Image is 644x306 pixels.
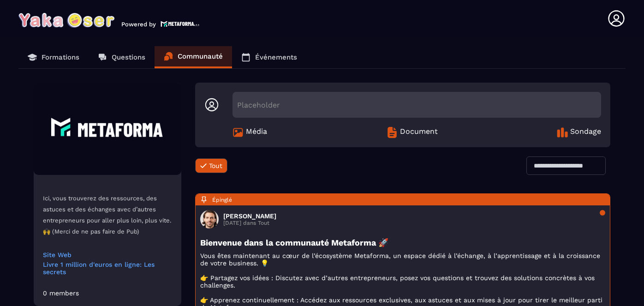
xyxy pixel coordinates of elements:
[232,46,306,68] a: Événements
[43,251,172,258] a: Site Web
[42,53,79,61] p: Formations
[161,20,199,28] img: logo
[209,162,222,169] span: Tout
[212,197,232,203] span: Épinglé
[34,83,181,175] img: Community background
[200,238,605,247] h3: Bienvenue dans la communauté Metaforma 🚀
[400,127,438,138] span: Document
[112,53,145,61] p: Questions
[223,212,276,220] h3: [PERSON_NAME]
[18,46,89,68] a: Formations
[233,92,601,118] div: Placeholder
[570,127,601,138] span: Sondage
[43,289,79,297] div: 0 members
[89,46,155,68] a: Questions
[223,220,276,226] p: [DATE] dans Tout
[18,13,114,28] img: logo-branding
[43,193,172,237] p: Ici, vous trouverez des ressources, des astuces et des échanges avec d’autres entrepreneurs pour ...
[246,127,267,138] span: Média
[121,21,156,28] p: Powered by
[43,261,172,276] a: Livre 1 million d'euros en ligne: Les secrets
[155,46,232,68] a: Communauté
[178,52,223,60] p: Communauté
[255,53,297,61] p: Événements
